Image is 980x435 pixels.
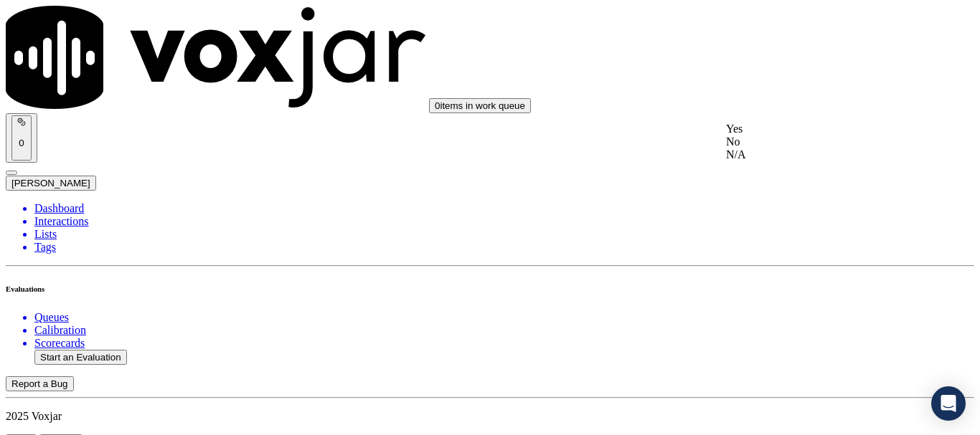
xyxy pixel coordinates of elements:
span: [PERSON_NAME] [11,178,90,188]
a: Queues [34,311,974,324]
button: 0 [6,113,37,163]
button: Report a Bug [6,376,74,391]
button: 0 [11,115,32,161]
button: Start an Evaluation [34,350,127,365]
p: 0 [17,138,26,148]
button: 0items in work queue [429,98,531,113]
div: Open Intercom Messenger [931,386,966,421]
img: voxjar logo [6,6,426,109]
div: No [726,135,908,148]
a: Tags [34,241,974,254]
a: Calibration [34,324,974,337]
p: 2025 Voxjar [6,410,974,423]
a: Lists [34,228,974,241]
a: Scorecards [34,337,974,350]
h6: Evaluations [6,285,974,293]
button: [PERSON_NAME] [6,176,96,191]
div: Yes [726,123,908,135]
a: Dashboard [34,202,974,215]
a: Interactions [34,215,974,228]
div: N/A [726,148,908,161]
